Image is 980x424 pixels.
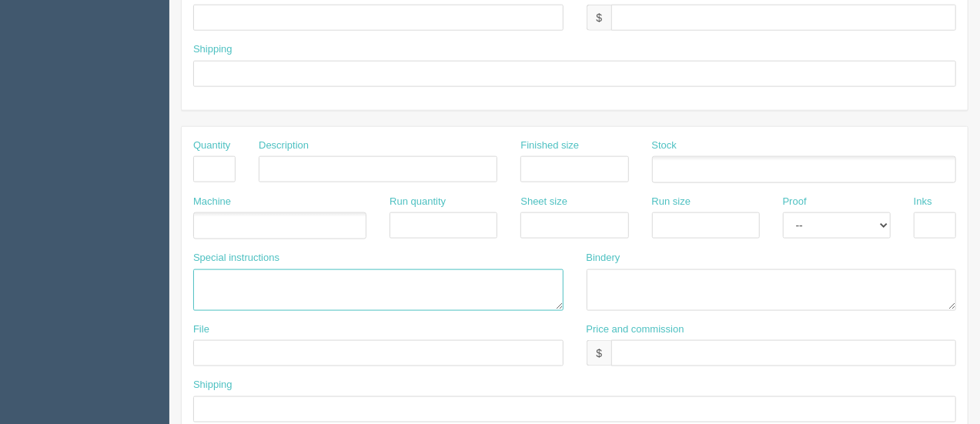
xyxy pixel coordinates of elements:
[193,251,279,265] label: Special instructions
[520,195,567,209] label: Sheet size
[390,195,446,209] label: Run quantity
[587,340,612,366] div: $
[914,195,932,209] label: Inks
[652,139,677,153] label: Stock
[520,139,579,153] label: Finished size
[587,251,620,265] label: Bindery
[193,139,230,153] label: Quantity
[193,378,232,392] label: Shipping
[783,195,807,209] label: Proof
[587,322,684,337] label: Price and commission
[652,195,691,209] label: Run size
[193,322,209,337] label: File
[193,42,232,57] label: Shipping
[259,139,309,153] label: Description
[193,195,231,209] label: Machine
[587,5,612,31] div: $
